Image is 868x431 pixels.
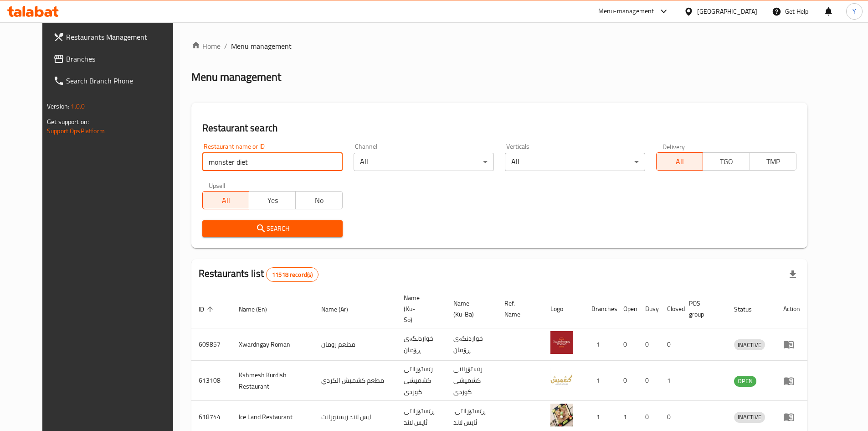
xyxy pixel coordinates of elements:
[266,267,318,282] div: Total records count
[754,155,793,168] span: TMP
[707,155,746,168] span: TGO
[202,121,796,135] h2: Restaurant search
[638,328,660,361] td: 0
[660,290,682,328] th: Closed
[782,264,804,286] div: Export file
[703,152,750,171] button: TGO
[776,290,807,328] th: Action
[783,339,800,350] div: Menu
[199,304,216,315] span: ID
[660,155,699,168] span: All
[638,290,660,328] th: Busy
[46,26,187,48] a: Restaurants Management
[321,304,360,315] span: Name (Ar)
[543,290,584,328] th: Logo
[210,223,335,234] span: Search
[853,6,856,16] span: Y
[239,304,279,315] span: Name (En)
[550,404,573,426] img: Ice Land Restaurant
[202,153,343,171] input: Search for restaurant name or ID..
[598,6,654,17] div: Menu-management
[47,116,89,128] span: Get support on:
[783,375,800,386] div: Menu
[191,361,231,401] td: 613108
[191,328,231,361] td: 609857
[504,298,532,320] span: Ref. Name
[697,6,757,16] div: [GEOGRAPHIC_DATA]
[505,153,645,171] div: All
[231,361,314,401] td: Kshmesh Kurdish Restaurant
[584,361,616,401] td: 1
[209,182,226,188] label: Upsell
[224,41,227,52] li: /
[660,361,682,401] td: 1
[47,125,105,137] a: Support.OpsPlatform
[199,267,319,282] h2: Restaurants list
[231,328,314,361] td: Xwardngay Roman
[750,152,796,171] button: TMP
[616,361,638,401] td: 0
[206,194,246,207] span: All
[660,328,682,361] td: 0
[299,194,339,207] span: No
[656,152,703,171] button: All
[734,376,756,387] div: OPEN
[295,191,342,209] button: No
[66,75,180,86] span: Search Branch Phone
[734,340,765,350] span: INACTIVE
[584,290,616,328] th: Branches
[550,331,573,354] img: Xwardngay Roman
[71,100,85,112] span: 1.0.0
[446,328,497,361] td: خواردنگەی ڕۆمان
[46,48,187,70] a: Branches
[202,220,343,237] button: Search
[616,328,638,361] td: 0
[191,41,221,52] a: Home
[734,412,765,422] span: INACTIVE
[46,70,187,92] a: Search Branch Phone
[396,328,446,361] td: خواردنگەی ڕۆمان
[734,412,765,423] div: INACTIVE
[734,304,764,315] span: Status
[66,31,180,42] span: Restaurants Management
[638,361,660,401] td: 0
[584,328,616,361] td: 1
[231,41,292,52] span: Menu management
[314,361,396,401] td: مطعم كشميش الكردي
[734,376,756,386] span: OPEN
[616,290,638,328] th: Open
[66,53,180,64] span: Branches
[191,41,807,52] nav: breadcrumb
[354,153,494,171] div: All
[446,361,497,401] td: رێستۆرانتی کشمیشى كوردى
[550,368,573,390] img: Kshmesh Kurdish Restaurant
[47,100,69,112] span: Version:
[783,411,800,422] div: Menu
[267,270,318,279] span: 11518 record(s)
[689,298,716,320] span: POS group
[453,298,486,320] span: Name (Ku-Ba)
[314,328,396,361] td: مطعم رومان
[396,361,446,401] td: رێستۆرانتی کشمیشى كوردى
[202,191,249,209] button: All
[249,191,296,209] button: Yes
[404,292,435,325] span: Name (Ku-So)
[253,194,292,207] span: Yes
[663,143,685,150] label: Delivery
[191,70,281,84] h2: Menu management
